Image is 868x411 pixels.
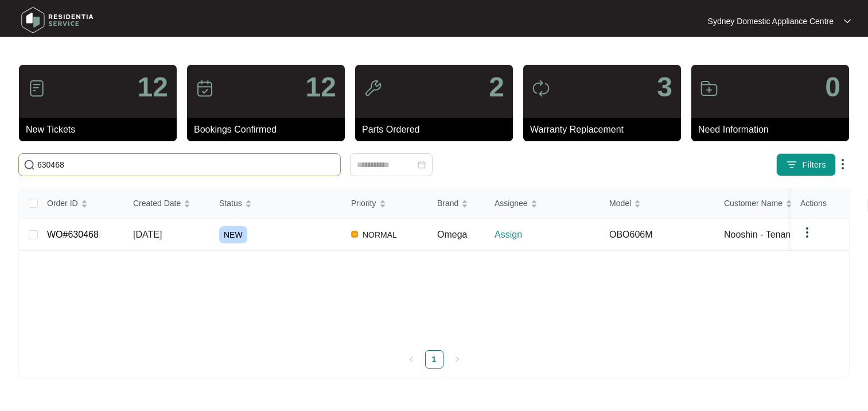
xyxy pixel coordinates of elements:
[28,79,46,98] img: icon
[425,350,443,369] li: 1
[786,159,797,170] img: filter icon
[600,219,715,251] td: OBO606M
[485,188,600,219] th: Assignee
[26,123,177,137] p: New Tickets
[362,123,513,137] p: Parts Ordered
[715,188,830,219] th: Customer Name
[124,188,210,219] th: Created Date
[800,226,814,239] img: dropdown arrow
[428,188,485,219] th: Brand
[47,197,78,210] span: Order ID
[448,350,466,369] button: right
[351,231,358,238] img: Vercel Logo
[698,123,849,137] p: Need Information
[342,188,428,219] th: Priority
[138,73,168,101] p: 12
[402,350,421,369] li: Previous Page
[532,79,550,98] img: icon
[600,188,715,219] th: Model
[24,159,35,170] img: search-icon
[448,350,466,369] li: Next Page
[47,230,99,239] a: WO#630468
[489,73,504,101] p: 2
[402,350,421,369] button: left
[364,79,382,98] img: icon
[437,230,467,239] span: Omega
[530,123,681,137] p: Warranty Replacement
[38,188,124,219] th: Order ID
[196,79,214,98] img: icon
[802,159,826,171] span: Filters
[358,228,402,242] span: NORMAL
[219,226,247,243] span: NEW
[219,197,242,210] span: Status
[700,79,718,98] img: icon
[454,356,461,363] span: right
[194,123,345,137] p: Bookings Confirmed
[825,73,840,101] p: 0
[495,228,600,242] p: Assign
[657,73,672,101] p: 3
[426,351,443,368] a: 1
[609,197,631,210] span: Model
[210,188,342,219] th: Status
[776,153,836,176] button: filter iconFilters
[17,3,98,37] img: residentia service logo
[836,157,850,171] img: dropdown arrow
[133,230,162,239] span: [DATE]
[724,228,799,242] span: Nooshin - Tenan...
[495,197,528,210] span: Assignee
[791,188,848,219] th: Actions
[306,73,336,101] p: 12
[133,197,181,210] span: Created Date
[708,15,834,27] p: Sydney Domestic Appliance Centre
[408,356,415,363] span: left
[37,158,336,171] input: Search by Order Id, Assignee Name, Customer Name, Brand and Model
[844,18,851,24] img: dropdown arrow
[724,197,783,210] span: Customer Name
[437,197,458,210] span: Brand
[351,197,376,210] span: Priority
